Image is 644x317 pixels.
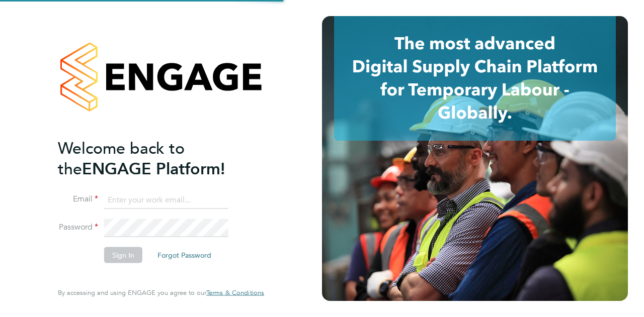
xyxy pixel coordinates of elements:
[104,247,142,263] button: Sign In
[58,138,185,178] span: Welcome back to the
[58,288,264,297] span: By accessing and using ENGAGE you agree to our
[58,222,98,233] label: Password
[104,191,228,209] input: Enter your work email...
[58,138,254,179] h2: ENGAGE Platform!
[58,194,98,204] label: Email
[149,247,219,263] button: Forgot Password
[206,289,264,297] a: Terms & Conditions
[206,288,264,297] span: Terms & Conditions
